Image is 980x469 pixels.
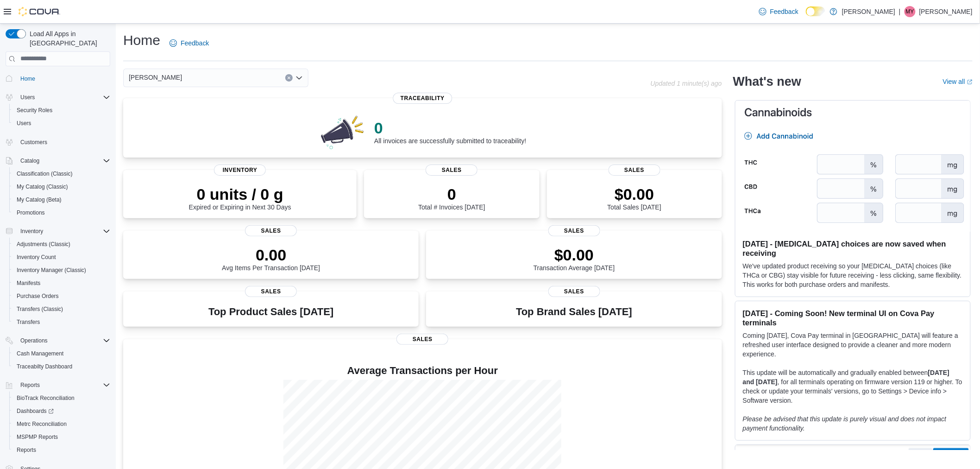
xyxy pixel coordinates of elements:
span: Manifests [13,278,110,289]
span: Transfers (Classic) [13,304,110,315]
span: Transfers [13,317,110,328]
span: Traceabilty Dashboard [17,363,72,370]
button: Purchase Orders [9,290,114,303]
a: BioTrack Reconciliation [13,393,78,404]
a: Feedback [755,2,802,21]
em: Please be advised that this update is purely visual and does not impact payment functionality. [743,415,947,432]
span: Sales [609,165,660,176]
a: Inventory Manager (Classic) [13,265,90,276]
span: Inventory Count [13,252,110,263]
p: 0 [374,119,526,137]
span: Dashboards [13,406,110,417]
span: Metrc Reconciliation [17,420,67,428]
a: Customers [17,137,51,148]
span: Security Roles [13,105,110,116]
span: MSPMP Reports [17,433,58,441]
span: Inventory Count [17,254,56,261]
div: Total # Invoices [DATE] [418,185,485,211]
span: Users [20,94,35,101]
a: Users [13,118,35,129]
button: Users [17,92,38,103]
a: MSPMP Reports [13,431,62,443]
span: Dark Mode [806,16,806,17]
span: Classification (Classic) [17,170,73,177]
button: Classification (Classic) [9,167,114,180]
h3: [DATE] - Coming Soon! New terminal UI on Cova Pay terminals [743,309,963,327]
p: This update will be automatically and gradually enabled between , for all terminals operating on ... [743,368,963,405]
span: Dashboards [17,407,54,415]
span: Transfers [17,318,40,326]
span: Security Roles [17,107,52,114]
div: All invoices are successfully submitted to traceability! [374,119,526,145]
p: $0.00 [534,246,615,264]
a: Transfers [13,317,44,328]
a: Metrc Reconciliation [13,418,70,430]
input: Dark Mode [806,6,825,16]
span: BioTrack Reconciliation [13,393,110,404]
span: Inventory [214,165,266,176]
p: | [899,6,901,17]
a: My Catalog (Beta) [13,194,65,205]
span: Sales [548,286,600,297]
span: Inventory [20,228,43,235]
button: Open list of options [295,74,303,82]
button: Security Roles [9,104,114,117]
span: Customers [20,139,47,146]
button: Inventory Count [9,251,114,264]
span: Purchase Orders [13,291,110,302]
a: Traceabilty Dashboard [13,361,76,372]
span: Inventory Manager (Classic) [17,266,86,274]
a: Feedback [166,34,213,52]
span: My Catalog (Beta) [17,196,62,203]
span: BioTrack Reconciliation [17,394,75,402]
button: Users [9,117,114,130]
button: Reports [17,380,44,391]
span: Sales [396,334,448,345]
div: Expired or Expiring in Next 30 Days [189,185,291,211]
div: Transaction Average [DATE] [534,246,615,272]
span: Users [13,118,110,129]
button: MSPMP Reports [9,431,114,444]
a: Classification (Classic) [13,168,76,179]
button: Users [2,91,114,104]
button: Reports [2,379,114,392]
span: Reports [13,444,110,456]
span: MY [906,6,914,17]
span: MSPMP Reports [13,431,110,443]
p: Coming [DATE], Cova Pay terminal in [GEOGRAPHIC_DATA] will feature a refreshed user interface des... [743,331,963,359]
span: Cash Management [13,348,110,359]
div: Total Sales [DATE] [608,185,661,211]
button: Reports [9,444,114,456]
button: Catalog [17,155,43,166]
p: 0 units / 0 g [189,185,291,203]
span: Traceability [393,93,452,104]
span: Manifests [17,279,40,287]
p: [PERSON_NAME] [919,6,973,17]
strong: [DATE] and [DATE] [743,369,949,386]
a: Adjustments (Classic) [13,239,74,250]
button: Catalog [2,154,114,167]
span: Reports [20,381,40,389]
span: Promotions [13,207,110,218]
button: Inventory [17,226,47,237]
span: My Catalog (Beta) [13,194,110,205]
span: My Catalog (Classic) [17,183,68,190]
span: My Catalog (Classic) [13,181,110,192]
h2: What's new [733,74,801,89]
span: Cash Management [17,350,63,357]
h4: Average Transactions per Hour [131,365,715,376]
button: Cash Management [9,347,114,360]
h3: [DATE] - [MEDICAL_DATA] choices are now saved when receiving [743,239,963,258]
a: Home [17,73,39,84]
a: Cash Management [13,348,67,359]
span: Promotions [17,209,45,216]
button: Adjustments (Classic) [9,238,114,251]
h1: Home [123,31,160,50]
span: Metrc Reconciliation [13,418,110,430]
button: Metrc Reconciliation [9,418,114,431]
img: Cova [19,7,60,16]
a: Promotions [13,207,49,218]
a: Manifests [13,278,44,289]
span: Classification (Classic) [13,168,110,179]
button: Clear input [285,74,293,82]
